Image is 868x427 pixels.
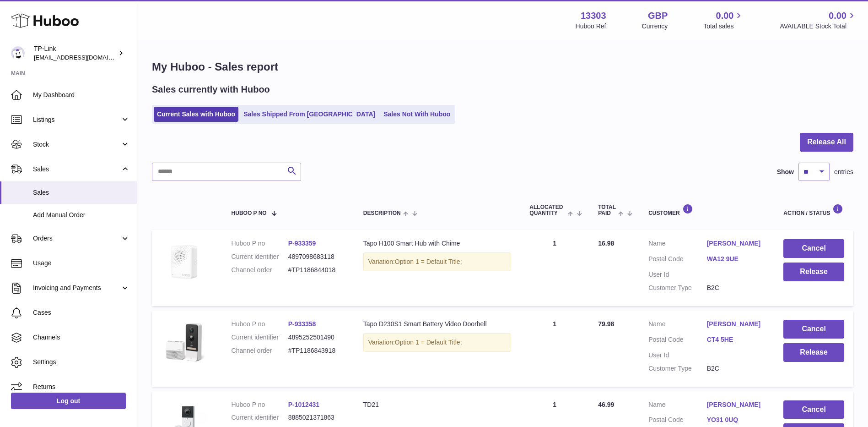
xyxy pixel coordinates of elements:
dt: Name [648,320,707,331]
div: TD21 [363,400,512,409]
span: Orders [33,234,120,243]
dt: Postal Code [648,255,707,266]
span: My Dashboard [33,91,130,99]
span: AVAILABLE Stock Total [780,22,857,31]
span: Usage [33,259,130,268]
span: 16.98 [598,240,614,247]
span: 79.98 [598,320,614,328]
dt: Current identifier [232,252,288,261]
a: 0.00 Total sales [703,10,744,31]
a: CT4 5HE [707,335,766,344]
dd: B2C [707,364,766,373]
div: Tapo D230S1 Smart Battery Video Doorbell [363,320,512,328]
dd: 4895252501490 [288,333,345,342]
dd: #TP1186844018 [288,266,345,274]
a: [PERSON_NAME] [707,400,766,409]
span: ALLOCATED Quantity [529,204,565,216]
dd: 8885021371863 [288,413,345,422]
button: Release All [800,133,853,152]
div: Tapo H100 Smart Hub with Chime [363,239,512,248]
a: Sales Shipped From [GEOGRAPHIC_DATA] [240,107,378,122]
td: 1 [520,230,589,306]
span: Sales [33,188,130,197]
a: 0.00 AVAILABLE Stock Total [780,10,857,31]
button: Cancel [783,400,844,419]
span: Option 1 = Default Title; [395,339,462,346]
span: Total sales [703,22,744,31]
a: [PERSON_NAME] [707,239,766,248]
img: gaby.chen@tp-link.com [11,46,25,60]
div: Action / Status [783,204,844,216]
span: 46.99 [598,401,614,408]
span: Sales [33,165,120,174]
a: Sales Not With Huboo [380,107,453,122]
a: [PERSON_NAME] [707,320,766,328]
span: Listings [33,115,120,124]
span: Description [363,210,401,216]
div: TP-Link [34,44,116,62]
dt: User Id [648,351,707,360]
dt: Postal Code [648,416,707,427]
button: Release [783,263,844,281]
div: Currency [642,22,668,31]
button: Cancel [783,239,844,258]
div: Customer [648,204,765,216]
span: Huboo P no [232,210,267,216]
dd: 4897098683118 [288,252,345,261]
dt: Huboo P no [232,400,288,409]
dt: Current identifier [232,413,288,422]
label: Show [777,168,794,176]
td: 1 [520,311,589,387]
span: 0.00 [829,10,846,22]
a: P-933359 [288,240,316,247]
dt: Name [648,400,707,411]
span: Settings [33,358,130,367]
dt: Channel order [232,346,288,355]
dt: Customer Type [648,284,707,292]
dt: Customer Type [648,364,707,373]
img: Overview_01_large_20220720031630y.jpg [161,239,207,285]
span: Channels [33,333,130,342]
h2: Sales currently with Huboo [152,83,270,96]
a: Current Sales with Huboo [154,107,238,122]
dt: User Id [648,270,707,279]
dt: Current identifier [232,333,288,342]
div: Huboo Ref [576,22,606,31]
span: Total paid [598,204,616,216]
button: Release [783,343,844,362]
span: Option 1 = Default Title; [395,258,462,265]
a: WA12 9UE [707,255,766,263]
strong: GBP [648,10,668,22]
dd: B2C [707,284,766,292]
dt: Channel order [232,266,288,274]
div: Variation: [363,252,512,271]
h1: My Huboo - Sales report [152,60,853,74]
button: Cancel [783,320,844,339]
a: YO31 0UQ [707,416,766,424]
div: Variation: [363,333,512,352]
span: 0.00 [716,10,734,22]
a: P-933358 [288,320,316,328]
span: [EMAIL_ADDRESS][DOMAIN_NAME] [34,54,135,61]
a: Log out [11,393,126,409]
span: Add Manual Order [33,211,130,219]
span: Stock [33,140,120,149]
strong: 13303 [581,10,606,22]
dt: Name [648,239,707,250]
dt: Huboo P no [232,320,288,328]
span: Cases [33,308,130,317]
span: Invoicing and Payments [33,284,120,292]
img: D230S1main.jpg [161,320,207,366]
span: entries [834,168,853,176]
dd: #TP1186843918 [288,346,345,355]
dt: Huboo P no [232,239,288,248]
span: Returns [33,383,130,391]
a: P-1012431 [288,401,320,408]
dt: Postal Code [648,335,707,346]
